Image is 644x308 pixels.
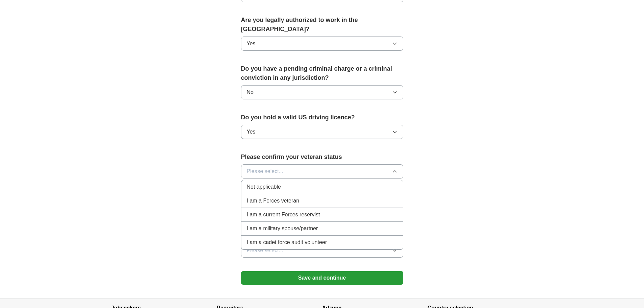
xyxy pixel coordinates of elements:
[241,164,403,179] button: Please select...
[241,125,403,139] button: Yes
[241,271,403,285] button: Save and continue
[247,246,284,255] span: Please select...
[241,85,403,99] button: No
[241,113,403,122] label: Do you hold a valid US driving licence?
[247,167,284,175] span: Please select...
[247,224,318,233] span: I am a military spouse/partner
[247,183,281,191] span: Not applicable
[247,238,327,246] span: I am a cadet force audit volunteer
[241,16,403,34] label: Are you legally authorized to work in the [GEOGRAPHIC_DATA]?
[247,40,256,48] span: Yes
[241,152,403,162] label: Please confirm your veteran status
[247,88,254,96] span: No
[241,243,403,258] button: Please select...
[247,197,300,205] span: I am a Forces veteran
[241,37,403,51] button: Yes
[247,211,320,219] span: I am a current Forces reservist
[247,128,256,136] span: Yes
[241,64,403,82] label: Do you have a pending criminal charge or a criminal conviction in any jurisdiction?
